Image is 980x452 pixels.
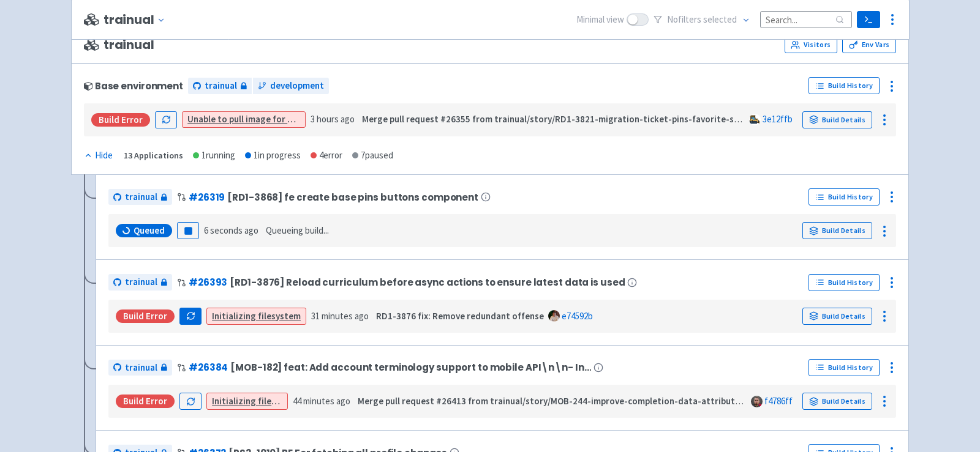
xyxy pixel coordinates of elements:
div: Build Error [116,309,175,323]
span: development [270,79,324,93]
span: Queued [134,224,165,237]
a: Initializing filesystem [212,310,301,322]
a: Build Details [802,393,872,410]
a: Terminal [857,11,880,28]
span: trainual [84,38,154,52]
a: Initializing filesystem [212,395,301,407]
a: Env Vars [842,36,896,53]
div: 1 running [193,149,235,163]
span: [RD1-3876] Reload curriculum before async actions to ensure latest data is used [230,277,625,287]
span: trainual [125,190,157,204]
a: Build History [809,274,880,291]
button: Hide [84,149,114,163]
div: 4 error [311,149,342,163]
a: trainual [188,78,252,94]
strong: RD1-3876 fix: Remove redundant offense [376,310,544,322]
div: Build Error [91,113,150,127]
a: Build History [809,77,880,94]
span: selected [703,13,737,25]
span: Queueing build... [266,224,329,238]
div: Hide [84,149,113,163]
div: 1 in progress [245,149,301,163]
span: [RD1-3868] fe create base pins buttons component [227,192,478,202]
button: trainual [104,13,170,27]
a: #26319 [189,191,225,204]
input: Search... [760,11,852,28]
span: [MOB-182] feat: Add account terminology support to mobile API\n\n- In… [230,362,591,372]
a: 3e12ffb [763,113,793,125]
a: Build Details [802,308,872,325]
a: Build Details [802,222,872,239]
span: trainual [125,275,157,289]
span: Minimal view [576,13,624,27]
a: Visitors [785,36,837,53]
span: trainual [125,361,157,375]
a: trainual [108,274,172,291]
button: Pause [177,222,199,239]
div: 7 paused [352,149,393,163]
div: Base environment [84,81,183,91]
a: #26384 [189,361,228,374]
a: f4786ff [764,395,793,407]
div: 13 Applications [124,149,183,163]
a: trainual [108,189,172,206]
time: 6 seconds ago [204,224,258,236]
a: Build Details [802,111,872,128]
strong: Merge pull request #26413 from trainual/story/MOB-244-improve-completion-data-attribute-value-of-... [358,395,864,407]
a: development [253,78,329,94]
time: 44 minutes ago [293,395,350,407]
a: trainual [108,360,172,376]
a: #26393 [189,276,227,289]
strong: Merge pull request #26355 from trainual/story/RD1-3821-migration-ticket-pins-favorite-subjects-mi... [362,113,809,125]
a: Build History [809,188,880,206]
a: e74592b [562,310,593,322]
time: 3 hours ago [311,113,355,125]
div: Build Error [116,395,175,408]
time: 31 minutes ago [311,310,369,322]
span: No filter s [667,13,737,27]
span: trainual [205,79,237,93]
a: Unable to pull image for worker [187,113,317,125]
a: Build History [809,359,880,376]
